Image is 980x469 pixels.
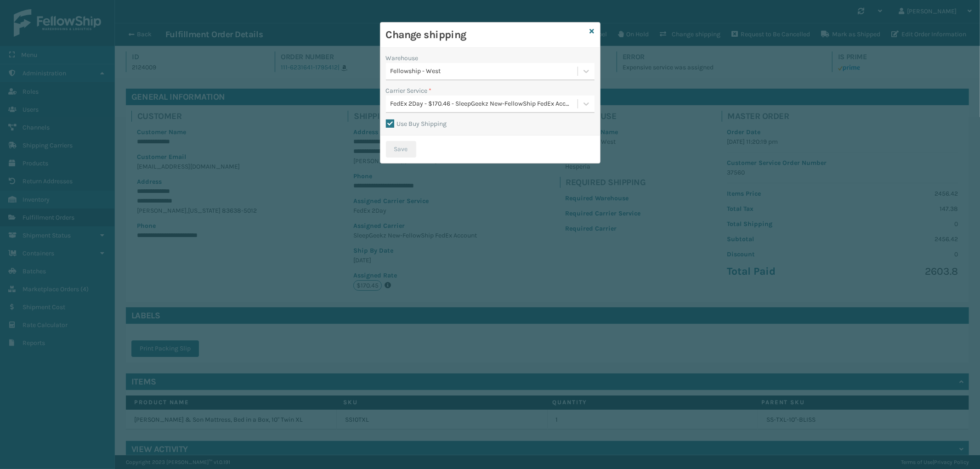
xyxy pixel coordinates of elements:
div: Fellowship - West [391,67,578,76]
label: Carrier Service [386,86,432,96]
label: Use Buy Shipping [386,120,447,128]
button: Save [386,141,416,158]
h3: Change shipping [386,28,586,42]
label: Warehouse [386,53,419,63]
div: FedEx 2Day - $170.46 - SleepGeekz New-FellowShip FedEx Account [391,99,578,109]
